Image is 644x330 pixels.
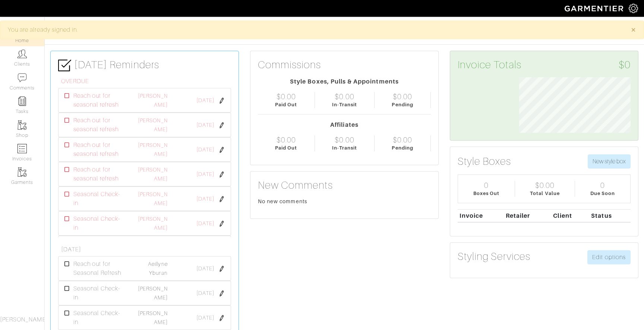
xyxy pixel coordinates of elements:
[277,92,296,101] div: $0.00
[219,221,225,227] img: pen-cf24a1663064a2ec1b9c1bd2387e9de7a2fa800b781884d57f21acf72779bad2.png
[61,246,231,253] h6: [DATE]
[138,216,167,231] a: [PERSON_NAME]
[392,101,413,108] div: Pending
[219,266,225,272] img: pen-cf24a1663064a2ec1b9c1bd2387e9de7a2fa800b781884d57f21acf72779bad2.png
[219,122,225,128] img: pen-cf24a1663064a2ec1b9c1bd2387e9de7a2fa800b781884d57f21acf72779bad2.png
[458,59,631,71] h3: Invoice Totals
[219,315,225,321] img: pen-cf24a1663064a2ec1b9c1bd2387e9de7a2fa800b781884d57f21acf72779bad2.png
[219,147,225,153] img: pen-cf24a1663064a2ec1b9c1bd2387e9de7a2fa800b781884d57f21acf72779bad2.png
[196,97,214,105] span: [DATE]
[332,144,357,151] div: In-Transit
[138,117,167,132] a: [PERSON_NAME]
[219,196,225,202] img: pen-cf24a1663064a2ec1b9c1bd2387e9de7a2fa800b781884d57f21acf72779bad2.png
[277,135,296,144] div: $0.00
[8,25,620,34] div: You are already signed in.
[619,59,631,71] span: $0
[58,59,231,72] h3: [DATE] Reminders
[138,310,167,325] a: [PERSON_NAME]
[219,290,225,296] img: pen-cf24a1663064a2ec1b9c1bd2387e9de7a2fa800b781884d57f21acf72779bad2.png
[552,209,590,222] th: Client
[588,154,631,169] button: New style box
[275,144,297,151] div: Paid Out
[18,73,27,82] img: comment-icon-a0a6a9ef722e966f86d9cbdc48e553b5cf19dbc54f86b18d962a5391bc8f6eb6.png
[73,141,125,158] span: Reach out for seasonal refresh
[18,167,27,177] img: garments-icon-b7da505a4dc4fd61783c78ac3ca0ef83fa9d6f193b1c9dc38574b1d14d53ca28.png
[393,92,412,101] div: $0.00
[73,284,125,302] span: Seasonal Check-in
[530,190,560,197] div: Total Value
[631,25,636,35] span: ×
[258,77,431,86] div: Style Boxes, Pulls & Appointments
[258,198,431,205] div: No new comments
[484,181,489,190] div: 0
[73,165,125,183] span: Reach out for seasonal refresh
[138,167,167,182] a: [PERSON_NAME]
[590,209,631,222] th: Status
[275,101,297,108] div: Paid Out
[18,144,27,153] img: orders-icon-0abe47150d42831381b5fb84f609e132dff9fe21cb692f30cb5eec754e2cba89.png
[148,261,167,276] a: Aeillyne Yburan
[458,209,504,222] th: Invoice
[196,121,214,129] span: [DATE]
[18,97,27,106] img: reminder-icon-8004d30b9f0a5d33ae49ab947aed9ed385cf756f9e5892f1edd6e32f2345188e.png
[73,309,125,327] span: Seasonal Check-in
[258,120,431,129] div: Affiliates
[196,265,214,273] span: [DATE]
[196,170,214,179] span: [DATE]
[196,220,214,228] span: [DATE]
[138,191,167,206] a: [PERSON_NAME]
[393,135,412,144] div: $0.00
[219,98,225,104] img: pen-cf24a1663064a2ec1b9c1bd2387e9de7a2fa800b781884d57f21acf72779bad2.png
[335,135,354,144] div: $0.00
[73,91,125,109] span: Reach out for seasonal refresh
[73,190,125,208] span: Seasonal Check-in
[587,250,631,264] a: Edit options
[73,116,125,134] span: Reach out for seasonal refresh
[600,181,605,190] div: 0
[535,181,555,190] div: $0.00
[258,59,321,71] h3: Commissions
[458,250,530,263] h3: Styling Services
[392,144,413,151] div: Pending
[138,93,167,108] a: [PERSON_NAME]
[196,146,214,154] span: [DATE]
[335,92,354,101] div: $0.00
[561,2,629,15] img: garmentier-logo-header-white-b43fb05a5012e4ada735d5af1a66efaba907eab6374d6393d1fbf88cb4ef424d.png
[138,142,167,157] a: [PERSON_NAME]
[58,59,71,72] img: check-box-icon-36a4915ff3ba2bd8f6e4f29bc755bb66becd62c870f447fc0dd1365fcfddab58.png
[504,209,552,222] th: Retailer
[138,286,167,301] a: [PERSON_NAME]
[629,4,638,13] img: gear-icon-white-bd11855cb880d31180b6d7d6211b90ccbf57a29d726f0c71d8c61bd08dd39cc2.png
[473,190,499,197] div: Boxes Out
[73,260,125,277] span: Reach out for Seasonal Refresh
[18,120,27,130] img: garments-icon-b7da505a4dc4fd61783c78ac3ca0ef83fa9d6f193b1c9dc38574b1d14d53ca28.png
[73,214,125,232] span: Seasonal Check-in
[219,172,225,177] img: pen-cf24a1663064a2ec1b9c1bd2387e9de7a2fa800b781884d57f21acf72779bad2.png
[196,289,214,298] span: [DATE]
[61,78,231,85] h6: OVERDUE
[590,190,615,197] div: Due Soon
[196,195,214,203] span: [DATE]
[458,155,511,168] h3: Style Boxes
[196,314,214,322] span: [DATE]
[258,179,431,192] h3: New Comments
[18,49,27,59] img: clients-icon-6bae9207a08558b7cb47a8932f037763ab4055f8c8b6bfacd5dc20c3e0201464.png
[332,101,357,108] div: In-Transit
